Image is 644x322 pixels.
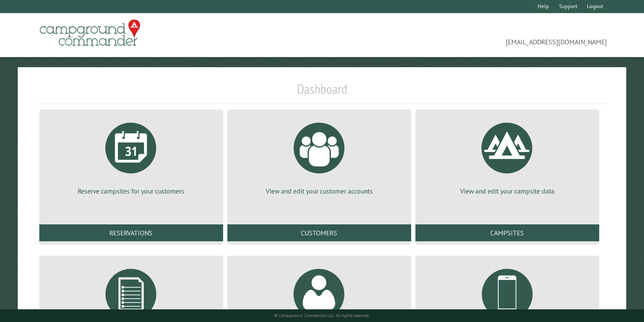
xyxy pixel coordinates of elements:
[415,224,599,241] a: Campsites
[322,23,607,47] span: [EMAIL_ADDRESS][DOMAIN_NAME]
[426,186,589,196] p: View and edit your campsite data
[37,16,143,49] img: Campground Commander
[49,116,213,196] a: Reserve campsites for your customers
[426,116,589,196] a: View and edit your campsite data
[37,81,607,104] h1: Dashboard
[49,186,213,196] p: Reserve campsites for your customers
[237,186,401,196] p: View and edit your customer accounts
[39,224,223,241] a: Reservations
[237,116,401,196] a: View and edit your customer accounts
[274,313,370,318] small: © Campground Commander LLC. All rights reserved.
[227,224,411,241] a: Customers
